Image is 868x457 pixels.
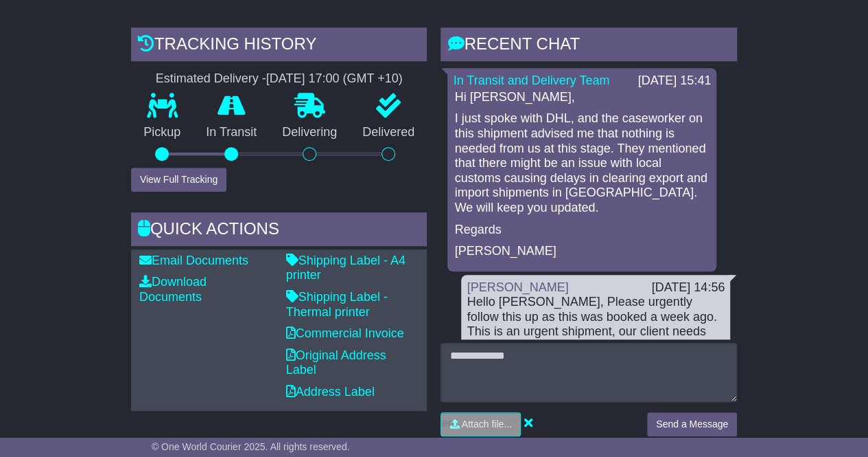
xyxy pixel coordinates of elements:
[139,275,207,304] a: Download Documents
[131,125,193,140] p: Pickup
[286,326,404,340] a: Commercial Invoice
[152,441,350,452] span: © One World Courier 2025. All rights reserved.
[647,412,737,436] button: Send a Message
[266,71,403,87] div: [DATE] 17:00 (GMT +10)
[131,168,226,192] button: View Full Tracking
[454,111,709,215] p: I just spoke with DHL, and the caseworker on this shipment advised me that nothing is needed from...
[637,74,711,89] div: [DATE] 15:41
[453,74,609,87] a: In Transit and Delivery Team
[467,280,568,294] a: [PERSON_NAME]
[467,295,725,414] div: Hello [PERSON_NAME], Please urgently follow this up as this was booked a week ago. This is an urg...
[139,254,248,267] a: Email Documents
[454,90,709,105] p: Hi [PERSON_NAME],
[270,125,350,140] p: Delivering
[286,385,375,399] a: Address Label
[286,254,406,282] a: Shipping Label - A4 printer
[286,348,386,377] a: Original Address Label
[131,212,427,249] div: Quick Actions
[286,290,388,319] a: Shipping Label - Thermal printer
[454,244,709,259] p: [PERSON_NAME]
[131,71,427,87] div: Estimated Delivery -
[193,125,270,140] p: In Transit
[350,125,427,140] p: Delivered
[131,27,427,65] div: Tracking history
[454,223,709,238] p: Regards
[441,27,737,65] div: RECENT CHAT
[651,280,725,296] div: [DATE] 14:56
